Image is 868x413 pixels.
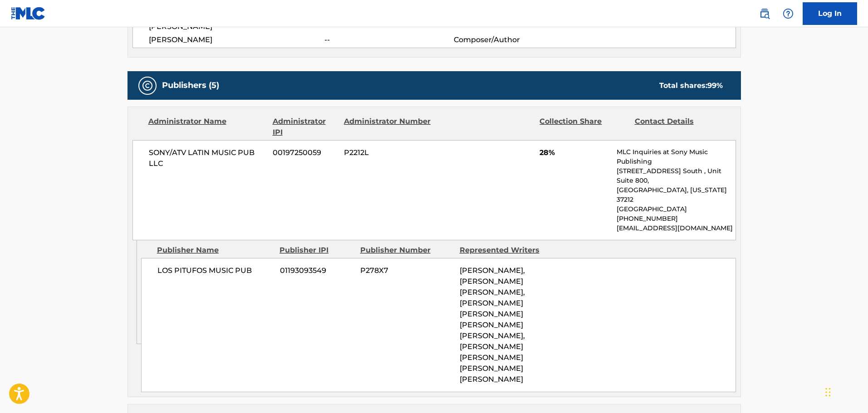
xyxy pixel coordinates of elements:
[783,8,794,19] img: help
[273,147,337,158] span: 00197250059
[617,147,735,166] p: MLC Inquiries at Sony Music Publishing
[759,8,770,19] img: search
[273,116,337,138] div: Administrator IPI
[149,34,325,45] span: [PERSON_NAME]
[617,214,735,224] p: [PHONE_NUMBER]
[454,34,571,45] span: Composer/Author
[539,116,628,138] div: Collection Share
[659,80,723,91] div: Total shares:
[707,81,723,90] span: 99 %
[157,245,273,256] div: Publisher Name
[324,34,453,45] span: --
[617,224,735,233] p: [EMAIL_ADDRESS][DOMAIN_NAME]
[539,147,610,158] span: 28%
[825,379,831,406] div: Drag
[617,204,735,214] p: [GEOGRAPHIC_DATA]
[162,80,219,91] h5: Publishers (5)
[149,147,266,169] span: SONY/ATV LATIN MUSIC PUB LLC
[803,2,857,25] a: Log In
[360,265,453,276] span: P278X7
[460,245,552,256] div: Represented Writers
[344,116,432,138] div: Administrator Number
[344,147,432,158] span: P2212L
[280,245,353,256] div: Publisher IPI
[755,5,774,23] a: Public Search
[635,116,723,138] div: Contact Details
[617,166,735,185] p: [STREET_ADDRESS] South , Unit Suite 800,
[280,265,353,276] span: 01193093549
[142,80,153,91] img: Publishers
[823,369,868,413] iframe: Chat Widget
[460,266,525,384] span: [PERSON_NAME], [PERSON_NAME] [PERSON_NAME], [PERSON_NAME] [PERSON_NAME] [PERSON_NAME] [PERSON_NAM...
[779,5,797,23] div: Help
[617,185,735,204] p: [GEOGRAPHIC_DATA], [US_STATE] 37212
[157,265,273,276] span: LOS PITUFOS MUSIC PUB
[148,116,266,138] div: Administrator Name
[11,7,46,20] img: MLC Logo
[360,245,453,256] div: Publisher Number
